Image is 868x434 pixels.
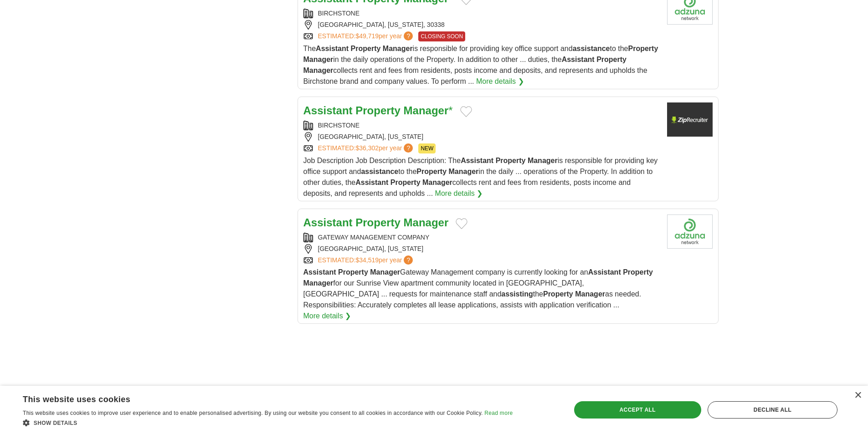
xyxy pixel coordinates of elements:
[303,268,336,276] strong: Assistant
[303,157,658,197] span: Job Description Job Description Description: The is responsible for providing key office support ...
[404,216,449,229] strong: Manager
[303,45,658,85] span: The is responsible for providing key office support and to the in the daily operations of the Pro...
[404,31,413,41] span: ?
[318,31,415,41] a: ESTIMATED:$49,719per year?
[501,290,533,298] strong: assisting
[303,104,453,117] a: Assistant Property Manager*
[383,45,413,52] strong: Manager
[351,45,381,52] strong: Property
[575,290,605,298] strong: Manager
[23,410,483,416] span: This website uses cookies to improve user experience and to enable personalised advertising. By u...
[303,56,334,63] strong: Manager
[316,45,349,52] strong: Assistant
[461,157,493,164] strong: Assistant
[355,256,379,264] span: $34,519
[23,391,490,405] div: This website uses cookies
[435,188,483,199] a: More details ❯
[460,106,472,117] button: Add to favorite jobs
[708,401,837,419] div: Decline all
[404,143,413,153] span: ?
[588,268,621,276] strong: Assistant
[628,45,658,52] strong: Property
[496,157,526,164] strong: Property
[303,233,660,242] div: GATEWAY MANAGEMENT COMPANY
[303,66,334,74] strong: Manager
[303,279,334,287] strong: Manager
[623,268,653,276] strong: Property
[404,104,449,117] strong: Manager
[370,268,400,276] strong: Manager
[854,392,861,399] div: Close
[416,168,447,175] strong: Property
[667,102,713,137] img: Company logo
[355,179,388,186] strong: Assistant
[667,214,713,249] img: Company logo
[34,420,77,426] span: Show details
[303,9,660,18] div: BIRCHSTONE
[355,104,401,117] strong: Property
[355,216,401,229] strong: Property
[574,401,701,419] div: Accept all
[303,104,353,117] strong: Assistant
[303,132,660,142] div: [GEOGRAPHIC_DATA], [US_STATE]
[303,121,660,130] div: BIRCHSTONE
[390,179,421,186] strong: Property
[573,45,610,52] strong: assistance
[303,216,353,229] strong: Assistant
[23,418,513,427] div: Show details
[355,144,379,152] span: $36,302
[418,31,465,41] span: CLOSING SOON
[476,76,524,87] a: More details ❯
[303,244,660,254] div: [GEOGRAPHIC_DATA], [US_STATE]
[528,157,558,164] strong: Manager
[484,410,513,416] a: Read more, opens a new window
[562,56,595,63] strong: Assistant
[318,143,415,153] a: ESTIMATED:$36,302per year?
[456,218,467,229] button: Add to favorite jobs
[318,255,415,265] a: ESTIMATED:$34,519per year?
[338,268,368,276] strong: Property
[404,255,413,265] span: ?
[303,216,449,229] a: Assistant Property Manager
[449,168,479,175] strong: Manager
[303,20,660,30] div: [GEOGRAPHIC_DATA], [US_STATE], 30338
[303,311,351,322] a: More details ❯
[418,143,436,153] span: NEW
[596,56,627,63] strong: Property
[422,179,452,186] strong: Manager
[355,32,379,40] span: $49,719
[543,290,573,298] strong: Property
[303,268,653,309] span: Gateway Management company is currently looking for an for our Sunrise View apartment community l...
[361,168,398,175] strong: assistance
